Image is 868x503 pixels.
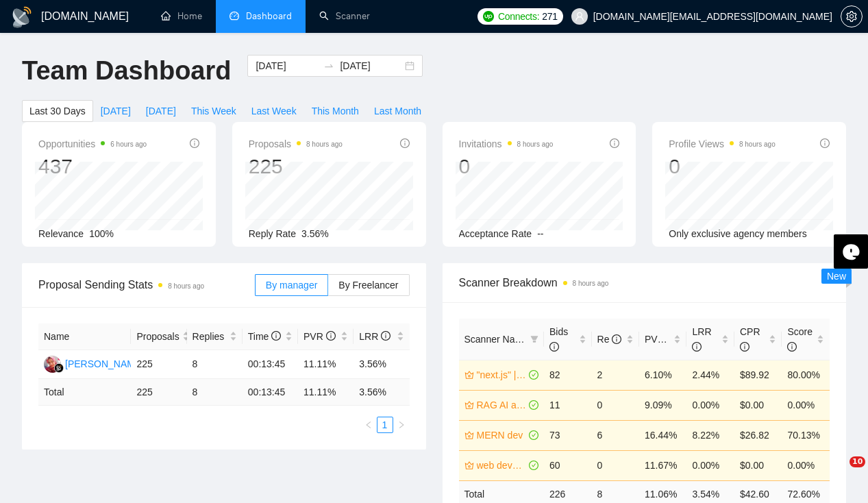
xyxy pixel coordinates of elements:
span: info-circle [381,331,390,341]
img: upwork-logo.png [483,11,494,22]
td: 60 [544,450,591,480]
time: 8 hours ago [168,282,204,290]
td: 225 [131,350,186,379]
span: user [575,12,584,21]
th: Replies [187,323,243,350]
td: 3.56 % [354,379,409,406]
td: 73 [544,420,591,450]
button: setting [841,5,863,27]
span: Re [597,334,622,345]
button: Last Week [244,100,304,122]
span: Proposal Sending Stats [38,276,255,293]
a: DP[PERSON_NAME] [44,358,144,369]
span: info-circle [612,334,621,344]
td: 0.00% [782,450,830,480]
div: 437 [38,154,147,180]
div: [PERSON_NAME] [65,356,144,371]
span: [DATE] [101,103,131,119]
td: 9.09% [639,390,686,420]
span: left [364,421,373,429]
a: MERN dev [477,428,527,443]
button: [DATE] [93,100,138,122]
td: 6.10% [639,360,686,390]
span: LRR [692,326,711,352]
span: 3.56% [301,228,329,239]
span: [DATE] [146,103,176,119]
span: Scanner Name [464,334,528,345]
li: Previous Page [360,417,377,433]
span: Invitations [459,136,554,152]
input: End date [340,58,402,73]
time: 8 hours ago [739,140,776,148]
span: Only exclusive agency members [669,228,807,239]
img: logo [11,6,33,28]
span: setting [841,11,862,22]
span: New [827,271,846,282]
span: filter [530,335,538,343]
td: 3.56% [354,350,409,379]
th: Name [38,323,131,350]
span: Scanner Breakdown [459,274,830,291]
button: Last Month [367,100,429,122]
td: 0.00% [686,450,734,480]
td: $89.92 [734,360,782,390]
h1: Team Dashboard [22,55,231,87]
span: info-circle [610,138,619,148]
td: 0 [592,450,639,480]
span: info-circle [787,342,797,352]
button: left [360,417,377,433]
span: Relevance [38,228,84,239]
span: swap-right [323,60,334,71]
span: LRR [359,331,390,342]
span: 10 [850,456,865,467]
td: 2 [592,360,639,390]
td: 11.67% [639,450,686,480]
iframe: Intercom live chat [821,456,854,489]
span: dashboard [230,11,239,21]
button: Last 30 Days [22,100,93,122]
span: check-circle [529,370,538,380]
span: Score [787,326,813,352]
td: 2.44% [686,360,734,390]
span: Proposals [136,329,179,344]
td: $0.00 [734,390,782,420]
li: 1 [377,417,393,433]
span: to [323,60,334,71]
span: check-circle [529,400,538,410]
time: 8 hours ago [573,280,609,287]
span: Last Week [251,103,297,119]
a: RAG AI assistant [477,397,527,413]
div: 225 [249,154,343,180]
input: Start date [256,58,318,73]
td: 00:13:45 [243,350,298,379]
span: PVR [303,331,336,342]
a: setting [841,11,863,22]
span: CPR [740,326,760,352]
td: 11.11% [298,350,354,379]
span: info-circle [820,138,830,148]
span: Opportunities [38,136,147,152]
td: 16.44% [639,420,686,450]
span: By manager [266,280,317,291]
span: Replies [193,329,227,344]
span: info-circle [271,331,281,341]
img: DP [44,356,61,373]
td: 8 [187,350,243,379]
td: 0.00% [686,390,734,420]
span: By Freelancer [338,280,398,291]
button: This Week [184,100,244,122]
span: Connects: [498,9,539,24]
span: Dashboard [246,10,292,22]
a: homeHome [161,10,202,22]
span: crown [464,461,474,470]
td: 0 [592,390,639,420]
img: gigradar-bm.png [54,363,64,373]
span: info-circle [326,331,336,341]
a: 1 [377,417,393,432]
span: Bids [549,326,568,352]
span: Time [248,331,281,342]
a: "next.js" | "next js [477,367,527,382]
span: crown [464,400,474,410]
span: right [397,421,406,429]
th: Proposals [131,323,186,350]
